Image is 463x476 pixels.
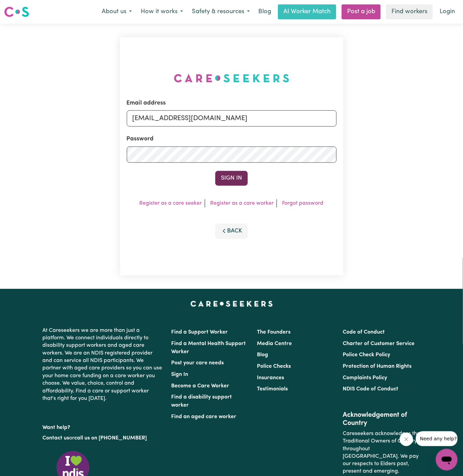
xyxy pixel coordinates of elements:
[171,414,236,420] a: Find an aged care worker
[171,341,246,355] a: Find a Mental Health Support Worker
[416,431,458,446] iframe: Message from company
[4,4,29,20] a: Careseekers logo
[215,224,248,239] button: Back
[187,5,254,19] button: Safety & resources
[386,4,433,19] a: Find workers
[257,341,292,346] a: Media Centre
[436,4,459,19] a: Login
[342,4,381,19] a: Post a job
[127,110,337,127] input: Email address
[257,352,268,358] a: Blog
[190,301,273,307] a: Careseekers home page
[4,6,29,18] img: Careseekers logo
[215,171,248,186] button: Sign In
[343,386,399,392] a: NDIS Code of Conduct
[257,386,288,392] a: Testimonials
[140,201,202,206] a: Register as a care seeker
[42,435,69,441] a: Contact us
[343,364,412,369] a: Protection of Human Rights
[343,411,421,427] h2: Acknowledgement of Country
[74,435,147,441] a: call us on [PHONE_NUMBER]
[171,372,188,377] a: Sign In
[400,433,413,446] iframe: Close message
[171,394,232,408] a: Find a disability support worker
[127,99,166,108] label: Email address
[278,4,336,19] a: AI Worker Match
[171,330,228,335] a: Find a Support Worker
[254,4,275,19] a: Blog
[42,421,163,431] p: Want help?
[436,449,458,471] iframe: Button to launch messaging window
[257,375,284,381] a: Insurances
[282,201,324,206] a: Forgot password
[97,5,136,19] button: About us
[171,383,229,389] a: Become a Care Worker
[257,330,290,335] a: The Founders
[343,352,390,358] a: Police Check Policy
[343,375,387,381] a: Complaints Policy
[42,324,163,405] p: At Careseekers we are more than just a platform. We connect individuals directly to disability su...
[257,364,291,369] a: Police Checks
[171,360,224,366] a: Post your care needs
[210,201,274,206] a: Register as a care worker
[343,341,415,346] a: Charter of Customer Service
[42,432,163,445] p: or
[136,5,187,19] button: How it works
[343,330,385,335] a: Code of Conduct
[127,135,154,143] label: Password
